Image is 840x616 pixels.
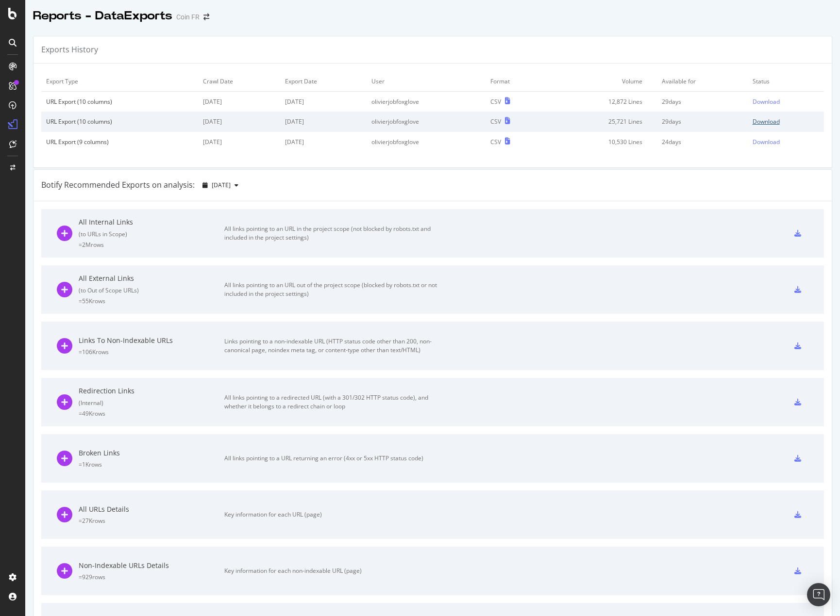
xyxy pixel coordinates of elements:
div: Key information for each non-indexable URL (page) [224,567,443,575]
a: Download [753,117,819,126]
div: arrow-right-arrow-left [203,14,209,20]
td: Volume [547,71,657,92]
td: 29 days [657,92,747,112]
div: = 49K rows [79,409,224,418]
div: csv-export [794,286,801,293]
td: Status [748,71,824,92]
div: Links pointing to a non-indexable URL (HTTP status code other than 200, non-canonical page, noind... [224,337,443,355]
div: All links pointing to a redirected URL (with a 301/302 HTTP status code), and whether it belongs ... [224,393,443,411]
div: Open Intercom Messenger [807,583,830,606]
span: 2025 Aug. 13th [212,181,231,189]
td: [DATE] [280,92,367,112]
td: Crawl Date [198,71,281,92]
div: = 929 rows [79,573,224,581]
td: 10,530 Lines [547,132,657,152]
div: ( Internal ) [79,399,224,407]
td: olivierjobfoxglove [367,132,485,152]
div: Download [753,117,780,126]
div: csv-export [794,511,801,518]
td: [DATE] [280,132,367,152]
div: Links To Non-Indexable URLs [79,336,224,345]
div: Exports History [41,44,98,55]
div: Download [753,138,780,146]
div: = 106K rows [79,348,224,356]
div: URL Export (10 columns) [46,117,193,126]
div: csv-export [794,230,801,237]
td: User [367,71,485,92]
td: Available for [657,71,747,92]
div: Non-Indexable URLs Details [79,561,224,570]
div: CSV [490,138,501,146]
td: 29 days [657,112,747,131]
td: [DATE] [198,92,281,112]
td: olivierjobfoxglove [367,92,485,112]
td: 12,872 Lines [547,92,657,112]
td: [DATE] [198,112,281,131]
div: Reports - DataExports [33,8,172,24]
div: = 55K rows [79,297,224,305]
div: csv-export [794,567,801,574]
td: Format [486,71,547,92]
div: Download [753,97,780,106]
div: All URLs Details [79,504,224,514]
div: ( to URLs in Scope ) [79,230,224,238]
a: Download [753,97,819,106]
div: URL Export (10 columns) [46,97,193,106]
button: [DATE] [199,178,242,193]
div: = 2M rows [79,241,224,249]
div: Botify Recommended Exports on analysis: [41,179,195,191]
a: Download [753,138,819,146]
div: All links pointing to a URL returning an error (4xx or 5xx HTTP status code) [224,454,443,463]
div: csv-export [794,399,801,405]
div: Key information for each URL (page) [224,510,443,519]
div: All External Links [79,274,224,283]
td: [DATE] [198,132,281,152]
td: olivierjobfoxglove [367,112,485,131]
div: csv-export [794,342,801,349]
div: CSV [490,117,501,126]
div: csv-export [794,455,801,462]
div: = 27K rows [79,517,224,525]
div: Broken Links [79,448,224,458]
td: [DATE] [280,112,367,131]
div: All links pointing to an URL out of the project scope (blocked by robots.txt or not included in t... [224,281,443,298]
div: Redirection Links [79,386,224,396]
td: 25,721 Lines [547,112,657,131]
div: All links pointing to an URL in the project scope (not blocked by robots.txt and included in the ... [224,225,443,242]
div: URL Export (9 columns) [46,138,193,146]
td: 24 days [657,132,747,152]
div: All Internal Links [79,217,224,227]
div: = 1K rows [79,460,224,469]
div: ( to Out of Scope URLs ) [79,286,224,294]
div: Coin FR [176,12,200,22]
td: Export Type [41,71,198,92]
td: Export Date [280,71,367,92]
div: CSV [490,97,501,106]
